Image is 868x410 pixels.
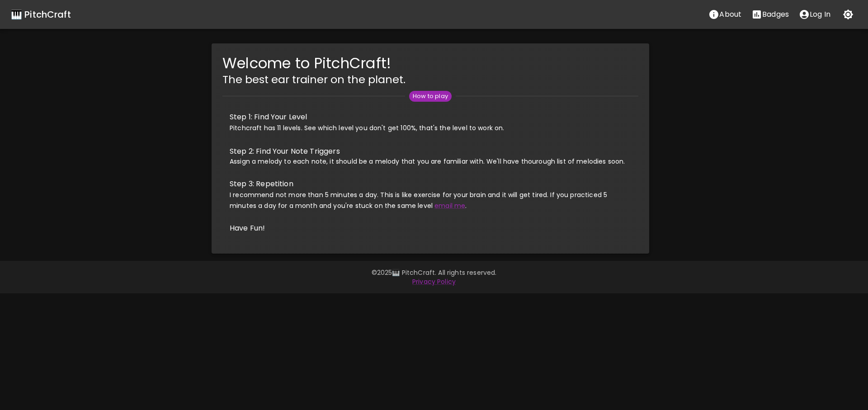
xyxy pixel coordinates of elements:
button: About [703,5,746,24]
span: Pitchcraft has 11 levels. See which level you don't get 100%, that's the level to work on. [230,123,505,132]
a: Privacy Policy [412,277,456,286]
button: account of current user [794,5,835,24]
p: About [719,9,741,20]
h5: The best ear trainer on the planet. [222,72,638,87]
p: Badges [762,9,789,20]
span: Assign a melody to each note, it should be a melody that you are familiar with. We'll have thouro... [230,157,625,166]
h4: Welcome to PitchCraft! [222,54,638,72]
span: Step 3: Repetition [230,179,631,189]
span: Step 1: Find Your Level [230,112,631,123]
span: How to play [409,92,452,101]
span: Have Fun! [230,223,631,234]
p: © 2025 🎹 PitchCraft. All rights reserved. [174,268,694,277]
span: Step 2: Find Your Note Triggers [230,146,631,157]
button: Stats [746,5,794,24]
span: I recommend not more than 5 minutes a day. This is like exercise for your brain and it will get t... [230,190,607,210]
a: email me [434,201,465,210]
a: 🎹 PitchCraft [11,7,71,22]
p: Log In [810,9,830,20]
